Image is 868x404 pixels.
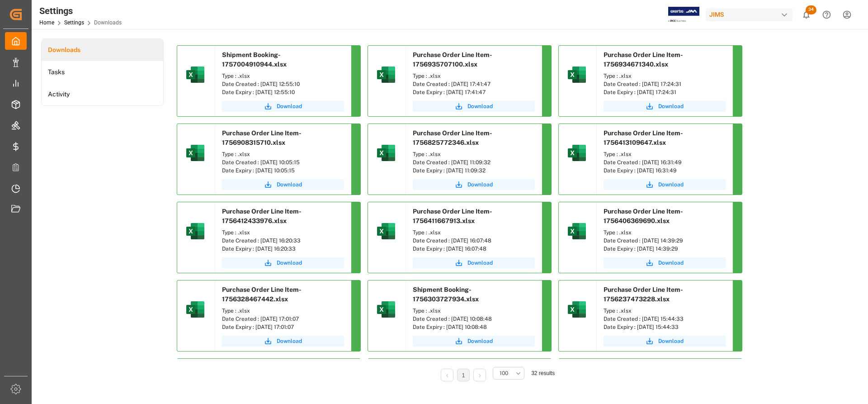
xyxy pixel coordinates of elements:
[604,129,683,146] span: Purchase Order Line Item-1756413109647.xlsx
[467,337,493,345] span: Download
[604,286,683,303] span: Purchase Order Line Item-1756237473228.xlsx
[604,257,726,268] button: Download
[222,166,344,175] div: Date Expiry : [DATE] 10:05:15
[222,307,344,315] div: Type : .xlsx
[222,257,344,268] a: Download
[413,286,479,303] span: Shipment Booking-1756303727934.xlsx
[413,245,535,253] div: Date Expiry : [DATE] 16:07:48
[413,88,535,96] div: Date Expiry : [DATE] 17:41:47
[222,80,344,88] div: Date Created : [DATE] 12:55:10
[277,259,302,267] span: Download
[222,336,344,347] button: Download
[413,179,535,190] button: Download
[604,101,726,112] button: Download
[413,80,535,88] div: Date Created : [DATE] 17:41:47
[604,72,726,80] div: Type : .xlsx
[64,19,84,26] a: Settings
[413,323,535,331] div: Date Expiry : [DATE] 10:08:48
[413,336,535,347] button: Download
[222,129,302,146] span: Purchase Order Line Item-1756908315710.xlsx
[222,323,344,331] div: Date Expiry : [DATE] 17:01:07
[375,64,397,86] img: microsoft-excel-2019--v1.png
[222,88,344,96] div: Date Expiry : [DATE] 12:55:10
[413,150,535,158] div: Type : .xlsx
[473,369,486,381] li: Next Page
[500,369,508,377] span: 100
[566,142,588,164] img: microsoft-excel-2019--v1.png
[375,299,397,320] img: microsoft-excel-2019--v1.png
[222,101,344,112] button: Download
[413,101,535,112] button: Download
[604,315,726,323] div: Date Created : [DATE] 15:44:33
[184,142,206,164] img: microsoft-excel-2019--v1.png
[467,259,493,267] span: Download
[42,83,163,105] a: Activity
[604,336,726,347] button: Download
[816,5,837,25] button: Help Center
[604,88,726,96] div: Date Expiry : [DATE] 17:24:31
[441,369,453,381] li: Previous Page
[604,166,726,175] div: Date Expiry : [DATE] 16:31:49
[604,228,726,237] div: Type : .xlsx
[658,259,684,267] span: Download
[184,299,206,320] img: microsoft-excel-2019--v1.png
[413,237,535,245] div: Date Created : [DATE] 16:07:48
[706,6,796,23] button: JIMS
[796,5,816,25] button: show 34 new notifications
[222,245,344,253] div: Date Expiry : [DATE] 16:20:33
[604,80,726,88] div: Date Created : [DATE] 17:24:31
[42,39,163,61] a: Downloads
[604,208,683,224] span: Purchase Order Line Item-1756406369690.xlsx
[413,228,535,237] div: Type : .xlsx
[413,166,535,175] div: Date Expiry : [DATE] 11:09:32
[413,257,535,268] button: Download
[39,4,122,18] div: Settings
[375,220,397,242] img: microsoft-excel-2019--v1.png
[566,220,588,242] img: microsoft-excel-2019--v1.png
[604,237,726,245] div: Date Created : [DATE] 14:39:29
[413,315,535,323] div: Date Created : [DATE] 10:08:48
[222,179,344,190] button: Download
[413,72,535,80] div: Type : .xlsx
[277,181,302,189] span: Download
[462,372,465,379] a: 1
[604,158,726,166] div: Date Created : [DATE] 16:31:49
[222,150,344,158] div: Type : .xlsx
[222,72,344,80] div: Type : .xlsx
[493,367,524,380] button: open menu
[413,158,535,166] div: Date Created : [DATE] 11:09:32
[222,228,344,237] div: Type : .xlsx
[413,208,492,224] span: Purchase Order Line Item-1756411667913.xlsx
[604,179,726,190] a: Download
[222,51,287,68] span: Shipment Booking-1757004910944.xlsx
[467,102,493,110] span: Download
[604,323,726,331] div: Date Expiry : [DATE] 15:44:33
[604,150,726,158] div: Type : .xlsx
[39,19,54,26] a: Home
[42,61,163,83] a: Tasks
[706,8,793,21] div: JIMS
[604,307,726,315] div: Type : .xlsx
[467,181,493,189] span: Download
[531,370,555,376] span: 32 results
[604,245,726,253] div: Date Expiry : [DATE] 14:39:29
[806,5,816,14] span: 34
[566,64,588,86] img: microsoft-excel-2019--v1.png
[658,337,684,345] span: Download
[604,51,683,68] span: Purchase Order Line Item-1756934671340.xlsx
[222,208,302,224] span: Purchase Order Line Item-1756412433976.xlsx
[413,307,535,315] div: Type : .xlsx
[457,369,470,381] li: 1
[184,64,206,86] img: microsoft-excel-2019--v1.png
[668,7,699,23] img: Exertis%20JAM%20-%20Email%20Logo.jpg_1722504956.jpg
